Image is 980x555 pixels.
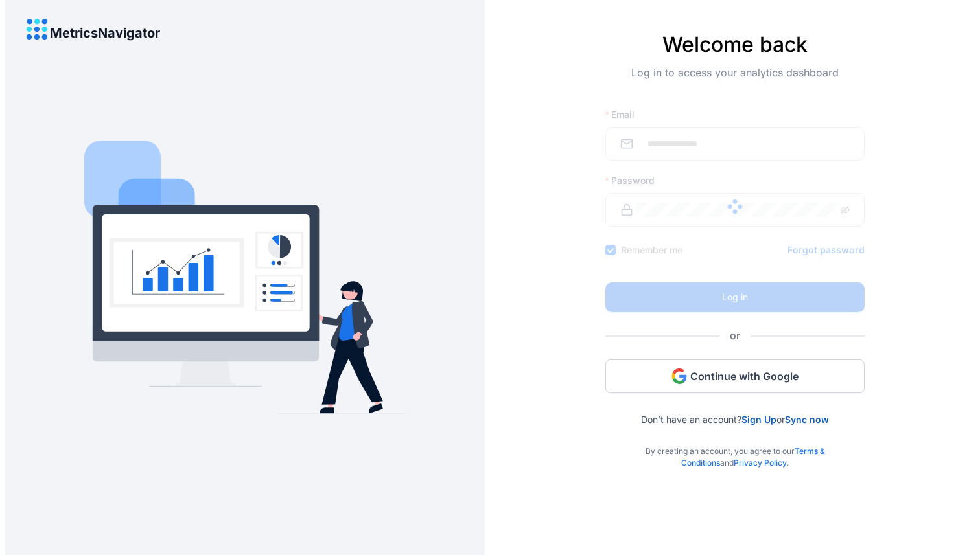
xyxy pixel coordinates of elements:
[50,26,160,40] h4: MetricsNavigator
[605,32,865,57] h4: Welcome back
[605,65,865,101] div: Log in to access your analytics dashboard
[690,369,799,383] span: Continue with Google
[734,458,787,468] a: Privacy Policy
[605,393,865,425] div: Don’t have an account? or
[719,328,751,344] span: or
[605,425,865,469] div: By creating an account, you agree to our and .
[605,359,865,393] button: Continue with Google
[741,414,776,425] a: Sign Up
[785,414,829,425] a: Sync now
